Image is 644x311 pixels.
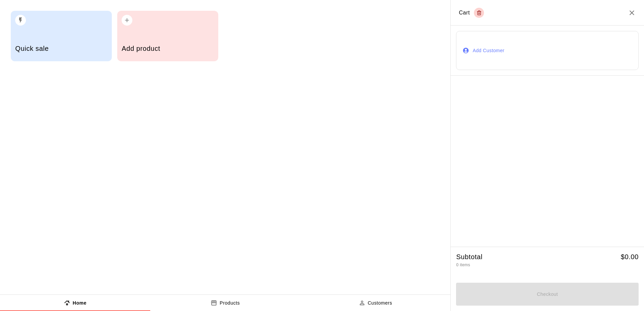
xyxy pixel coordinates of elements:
[15,44,107,53] h5: Quick sale
[456,263,470,267] span: 0 items
[459,8,484,18] div: Cart
[368,300,392,307] p: Customers
[628,9,636,17] button: Close
[474,8,484,18] button: Empty cart
[220,300,240,307] p: Products
[117,11,218,61] button: Add product
[456,252,482,262] h5: Subtotal
[122,44,214,53] h5: Add product
[456,31,639,70] button: Add Customer
[11,11,112,61] button: Quick sale
[621,252,639,262] h5: $ 0.00
[73,300,87,307] p: Home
